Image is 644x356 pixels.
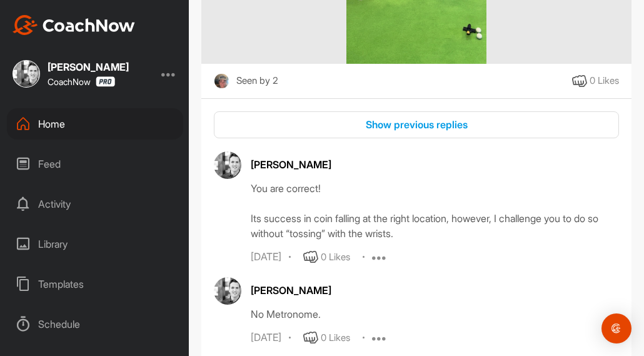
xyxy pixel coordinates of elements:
[214,151,241,179] img: avatar
[48,76,115,87] div: CoachNow
[7,228,183,260] div: Library
[7,148,183,180] div: Feed
[590,74,619,88] div: 0 Likes
[236,73,278,89] div: Seen by 2
[224,117,609,132] div: Show previous replies
[251,283,619,298] div: [PERSON_NAME]
[7,268,183,300] div: Templates
[13,15,135,35] img: CoachNow
[48,62,129,72] div: [PERSON_NAME]
[214,73,229,89] img: square_b49cb6e81a42f44e6baa948723539b51.jpg
[251,307,619,322] div: No Metronome.
[214,111,619,138] button: Show previous replies
[251,181,619,241] div: You are correct! Its success in coin falling at the right location, however, I challenge you to d...
[214,277,241,305] img: avatar
[96,76,115,87] img: CoachNow Pro
[13,60,40,88] img: square_07b2144c04f439e4e614b22124989529.jpg
[251,157,619,172] div: [PERSON_NAME]
[7,108,183,140] div: Home
[321,331,350,345] div: 0 Likes
[251,251,281,263] div: [DATE]
[251,332,281,344] div: [DATE]
[7,308,183,340] div: Schedule
[321,250,350,265] div: 0 Likes
[7,188,183,220] div: Activity
[601,313,631,343] div: Open Intercom Messenger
